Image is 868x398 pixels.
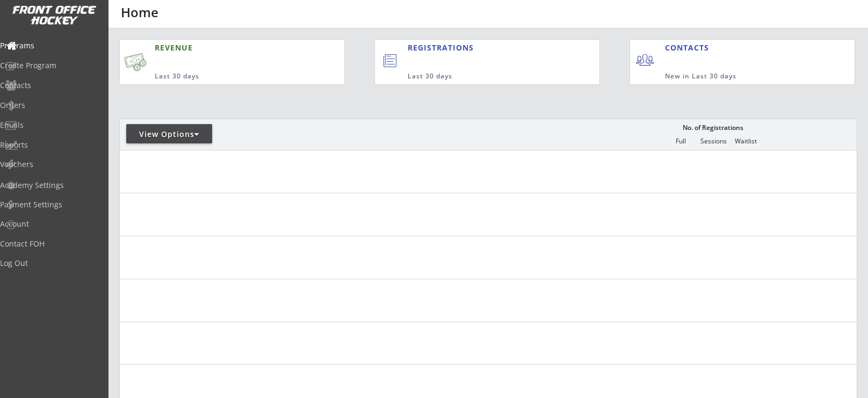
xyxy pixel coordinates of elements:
div: No. of Registrations [679,124,746,132]
div: REVENUE [155,42,292,53]
div: CONTACTS [665,42,714,53]
div: Sessions [697,138,729,145]
div: Full [664,138,697,145]
div: Last 30 days [155,72,292,81]
div: Last 30 days [408,72,555,81]
div: Waitlist [729,138,762,145]
div: New in Last 30 days [665,72,805,81]
div: View Options [126,129,212,140]
div: REGISTRATIONS [408,42,550,53]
